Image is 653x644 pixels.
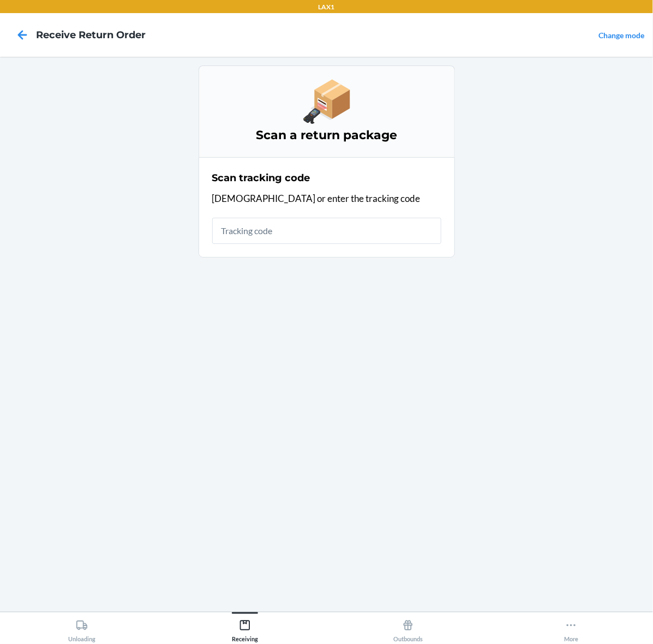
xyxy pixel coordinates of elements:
p: LAX1 [319,2,335,12]
button: More [490,612,653,642]
h4: Receive Return Order [36,28,146,42]
div: Receiving [232,615,258,642]
input: Tracking code [212,218,441,244]
h3: Scan a return package [212,127,441,144]
div: More [564,615,578,642]
button: Receiving [163,612,326,642]
button: Outbounds [327,612,490,642]
div: Outbounds [393,615,423,642]
p: [DEMOGRAPHIC_DATA] or enter the tracking code [212,192,441,206]
div: Unloading [68,615,95,642]
h2: Scan tracking code [212,171,310,185]
a: Change mode [598,31,644,40]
